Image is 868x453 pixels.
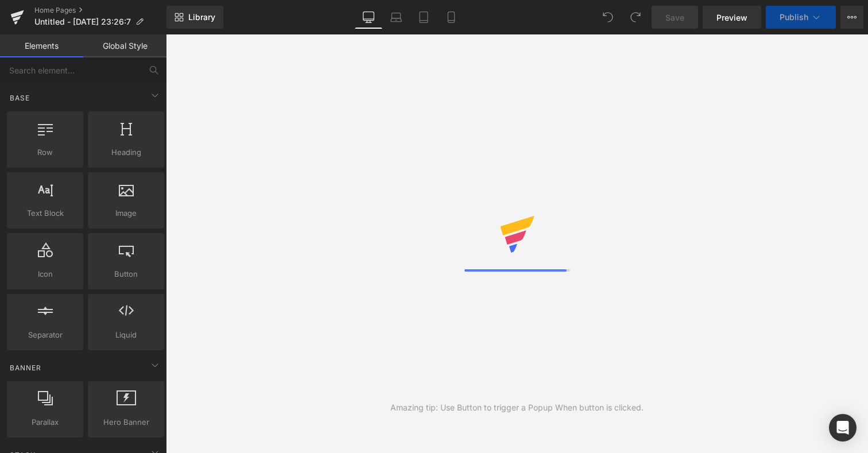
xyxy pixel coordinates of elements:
span: Text Block [10,207,80,219]
span: Heading [91,146,161,158]
a: Tablet [410,6,437,29]
a: Laptop [382,6,410,29]
span: Icon [10,268,80,280]
span: Base [9,92,31,103]
span: Image [91,207,161,219]
a: New Library [166,6,223,29]
span: Row [10,146,80,158]
a: Global Style [83,34,166,57]
a: Preview [703,6,761,29]
button: Redo [624,6,647,29]
span: Preview [716,11,747,24]
span: Hero Banner [91,416,161,428]
span: Publish [780,13,808,22]
span: Library [188,12,215,22]
a: Home Pages [34,6,166,15]
span: Liquid [91,329,161,341]
span: Parallax [10,416,80,428]
span: Separator [10,329,80,341]
div: Amazing tip: Use Button to trigger a Popup When button is clicked. [390,401,644,414]
button: Undo [596,6,619,29]
button: More [840,6,863,29]
div: Open Intercom Messenger [829,414,857,442]
span: Banner [9,362,42,373]
span: Untitled - [DATE] 23:26:7 [34,17,131,26]
a: Mobile [437,6,465,29]
span: Save [665,11,684,24]
button: Publish [766,6,836,29]
span: Button [91,268,161,280]
a: Desktop [355,6,382,29]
